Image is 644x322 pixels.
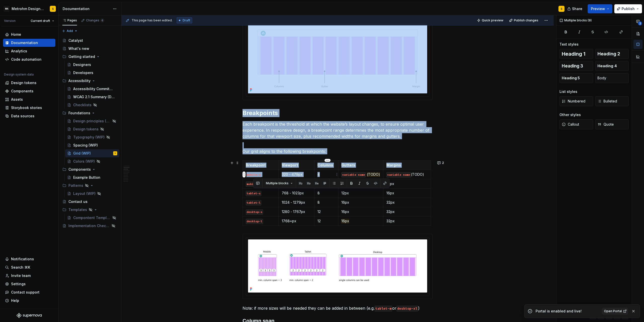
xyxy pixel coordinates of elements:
a: Example Button [65,173,119,182]
a: Designers [65,61,119,69]
p: 32px [386,209,428,214]
span: Quick preview [482,18,503,22]
button: Heading 5 [559,73,593,83]
button: Heading 4 [595,61,629,71]
div: Settings [11,281,26,287]
p: 16px [341,209,380,214]
p: Viewport [282,163,311,168]
div: Grid (WIP) [73,151,91,156]
p: 480 - 767px [282,181,311,186]
div: Getting started [68,54,95,59]
button: Quote [595,119,629,129]
div: Accessibility Commitment (Draft) [73,86,115,91]
div: WCAG 2.1 Summary (Draft) [73,94,115,99]
code: tablet-s [246,191,261,196]
div: Checklists [73,102,92,108]
a: Home [3,30,55,39]
div: Changes [86,18,104,22]
span: Current draft [31,19,50,23]
a: Checklists [65,101,119,109]
span: Publish changes [514,18,538,22]
button: Bulleted [595,96,629,106]
div: Templates [68,207,87,212]
button: Preview [588,4,612,13]
code: desktop-l [246,219,263,224]
a: Settings [3,280,55,288]
p: 1024 - 1279px [282,200,311,205]
span: Share [572,6,582,11]
a: Design principles (WIP) [65,117,119,125]
div: Contact support [11,290,39,295]
p: 4 [317,172,335,177]
button: Current draft [28,17,56,24]
a: Components [3,87,55,95]
button: Heading 3 [559,61,593,71]
p: 32px [386,200,428,205]
p: 16px [386,181,428,186]
button: Quick preview [475,17,506,24]
div: Design system data [4,73,34,77]
div: MA [4,6,10,12]
button: Publish changes [508,17,541,24]
a: Spacing (WIP) [65,141,119,149]
p: 320 - 479px [282,172,311,177]
div: Documentation [11,40,38,45]
div: Pages [62,18,77,22]
a: Design tokens [65,125,119,133]
div: Components [60,165,119,173]
button: Numbered [559,96,593,106]
a: Design tokens [3,79,55,87]
button: Heading 2 [595,49,629,59]
button: Callout [559,119,593,129]
div: Text styles [559,42,579,47]
a: Contact us [60,198,119,206]
h2: Breakpoints [243,109,433,117]
div: Storybook stories [11,105,42,110]
span: 2 [442,161,444,165]
div: Design principles (WIP) [73,119,111,124]
p: 1280 - 1767px [282,209,311,214]
div: Example Button [73,175,100,180]
svg: Supernova Logo [17,313,42,318]
button: Contact support [3,288,55,296]
div: Data sources [11,114,34,119]
div: Components [68,167,91,172]
span: Bulleted [597,99,617,104]
div: List styles [559,89,577,94]
div: Code automation [11,57,42,62]
div: Layout (WIP) [73,191,96,196]
p: 12 [317,219,335,224]
button: Share [565,4,586,13]
span: Callout [562,122,579,127]
button: Add [60,27,79,34]
div: Notifications [11,257,34,262]
button: Publish [614,4,642,13]
span: Add [67,29,73,33]
span: Heading 4 [597,63,617,68]
code: mobile-l [246,182,261,187]
p: Breakpoint [246,163,275,168]
div: Patterns [68,183,83,188]
p: 8 [317,200,335,205]
a: Implementation Checklist [60,222,119,230]
div: Getting started [60,53,119,61]
span: Preview [591,6,605,11]
span: 16px [341,219,349,223]
div: Accessibility [68,78,91,83]
div: Patterns [60,182,119,190]
span: Body [597,76,606,81]
div: Version [4,19,16,23]
p: 16px [386,191,428,196]
code: desktop-xl [396,306,418,311]
p: 4 [317,181,335,186]
div: Contact us [68,199,88,204]
a: Grid (WIP)S [65,149,119,157]
div: What's new [68,46,89,51]
div: Developers [73,70,93,75]
a: What's new [60,45,119,53]
div: Metrohm Design System [12,6,44,11]
p: 12px [341,181,380,186]
div: Search ⌘K [11,265,30,270]
div: S [114,151,116,156]
div: Implementation Checklist [68,223,110,228]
